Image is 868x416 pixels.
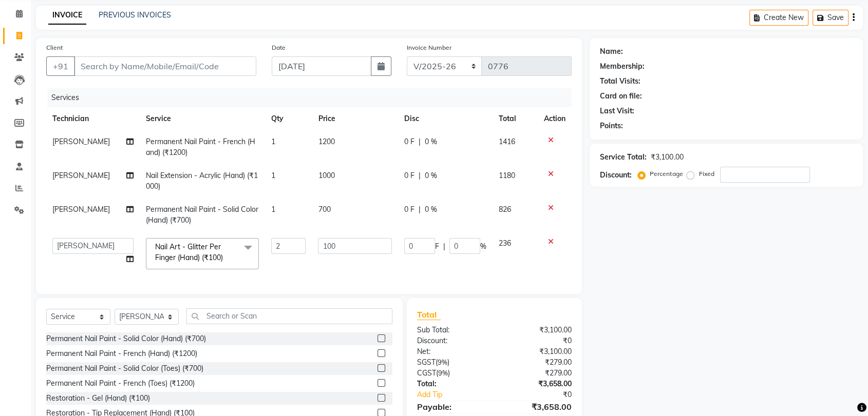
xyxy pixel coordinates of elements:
span: | [419,136,421,147]
div: Net: [409,346,495,357]
div: ₹0 [495,335,580,346]
div: ₹3,658.00 [495,379,580,389]
button: +91 [46,56,75,76]
div: ₹279.00 [495,368,580,379]
div: ₹3,100.00 [495,346,580,357]
label: Fixed [699,169,714,179]
span: Permanent Nail Paint - Solid Color (Hand) (₹700) [146,205,258,225]
th: Total [493,107,538,130]
span: Nail Art - Glitter Per Finger (Hand) (₹100) [155,242,223,262]
div: Permanent Nail Paint - Solid Color (Toes) (₹700) [46,363,203,374]
div: Permanent Nail Paint - French (Hand) (₹1200) [46,348,197,359]
span: [PERSON_NAME] [52,171,110,180]
span: 9% [438,369,448,377]
div: Total Visits: [600,76,640,87]
label: Invoice Number [407,43,451,52]
th: Disc [398,107,493,130]
div: ( ) [409,357,495,368]
span: 0 % [425,204,437,215]
th: Price [312,107,398,130]
div: ₹0 [508,389,579,400]
a: PREVIOUS INVOICES [99,10,171,19]
span: Total [417,309,441,320]
a: INVOICE [48,6,86,25]
span: SGST [417,358,436,367]
span: 0 % [425,136,437,147]
span: 0 F [404,136,414,147]
span: % [480,241,486,252]
div: ( ) [409,368,495,379]
div: Restoration - Gel (Hand) (₹100) [46,393,150,404]
div: Permanent Nail Paint - Solid Color (Hand) (₹700) [46,333,206,344]
span: 1 [271,171,275,180]
span: | [419,170,421,181]
span: 1180 [499,171,515,180]
div: Membership: [600,61,645,72]
span: 1416 [499,137,515,146]
div: ₹3,100.00 [495,325,580,335]
span: 1200 [318,137,334,146]
input: Search by Name/Mobile/Email/Code [74,56,256,76]
div: ₹279.00 [495,357,580,368]
span: [PERSON_NAME] [52,137,110,146]
span: 1000 [318,171,334,180]
span: 1 [271,205,275,214]
span: 0 F [404,204,414,215]
div: Sub Total: [409,325,495,335]
div: Service Total: [600,152,647,163]
th: Technician [46,107,140,130]
span: Nail Extension - Acrylic (Hand) (₹1000) [146,171,258,191]
span: F [435,241,439,252]
div: ₹3,100.00 [651,152,683,163]
span: 1 [271,137,275,146]
label: Date [272,43,286,52]
span: | [443,241,445,252]
div: ₹3,658.00 [495,401,580,413]
div: Permanent Nail Paint - French (Toes) (₹1200) [46,378,195,389]
th: Service [140,107,265,130]
div: Services [47,88,579,107]
div: Discount: [409,335,495,346]
span: | [419,204,421,215]
div: Total: [409,379,495,389]
span: 700 [318,205,330,214]
th: Qty [265,107,312,130]
a: x [223,253,228,262]
span: 826 [499,205,511,214]
span: 0 % [425,170,437,181]
span: 0 F [404,170,414,181]
span: 236 [499,239,511,248]
input: Search or Scan [186,308,392,324]
div: Last Visit: [600,106,634,116]
div: Discount: [600,170,632,181]
label: Percentage [650,169,683,179]
th: Action [538,107,572,130]
span: CGST [417,368,436,378]
span: 9% [438,358,447,366]
button: Save [813,10,848,26]
button: Create New [749,10,808,26]
div: Name: [600,46,623,57]
span: Permanent Nail Paint - French (Hand) (₹1200) [146,137,255,157]
div: Card on file: [600,91,642,102]
div: Points: [600,121,623,131]
div: Payable: [409,401,495,413]
label: Client [46,43,63,52]
span: [PERSON_NAME] [52,205,110,214]
a: Add Tip [409,389,508,400]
